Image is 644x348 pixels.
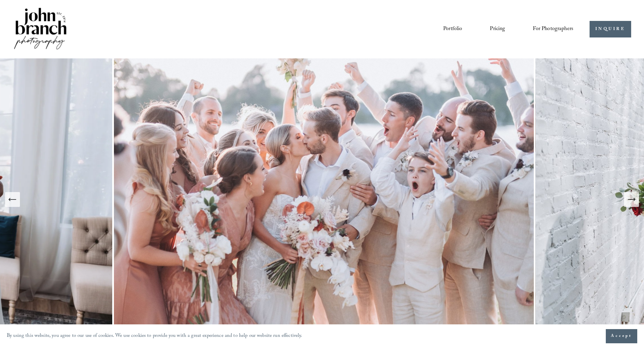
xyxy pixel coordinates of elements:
[533,23,573,35] a: folder dropdown
[490,23,505,35] a: Pricing
[443,23,462,35] a: Portfolio
[590,21,631,37] a: INQUIRE
[606,329,637,343] button: Accept
[5,192,20,207] button: Previous Slide
[7,331,303,341] p: By using this website, you agree to our use of cookies. We use cookies to provide you with a grea...
[533,24,573,34] span: For Photographers
[611,333,632,340] span: Accept
[112,58,535,340] img: A wedding party celebrating outdoors, featuring a bride and groom kissing amidst cheering bridesm...
[624,192,639,207] button: Next Slide
[13,6,68,52] img: John Branch IV Photography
